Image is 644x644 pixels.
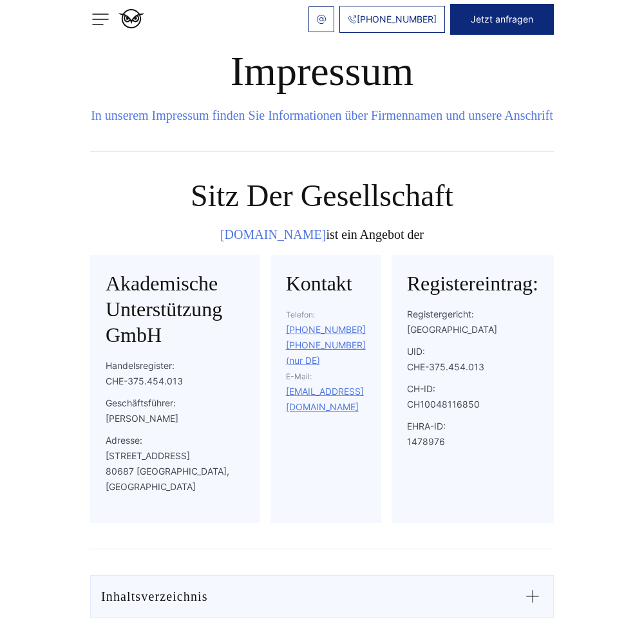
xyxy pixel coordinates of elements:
[316,14,327,24] img: email
[106,395,245,411] p: Geschäftsführer:
[90,9,111,30] img: menu
[106,374,245,389] div: CHE-375.454.013
[407,359,538,375] div: CHE-375.454.013
[407,381,538,397] p: CH-ID:
[106,270,161,348] h2: Akademische Unterstützung GmbH
[286,270,318,296] h2: Kontakt
[286,372,312,381] span: E-Mail:
[286,324,366,335] a: [PHONE_NUMBER]
[118,9,144,28] img: logo
[348,15,357,24] img: Phone
[90,178,554,214] h2: Sitz der Gesellschaft
[101,586,208,607] div: Inhaltsverzeichnis
[90,224,554,245] div: ist ein Angebot der
[106,411,245,426] div: [PERSON_NAME]
[407,344,538,359] p: UID:
[106,448,245,495] div: [STREET_ADDRESS] 80687 [GEOGRAPHIC_DATA], [GEOGRAPHIC_DATA]
[286,310,315,319] span: Telefon:
[450,4,554,35] button: Jetzt anfragen
[286,339,366,366] a: [PHONE_NUMBER] (nur DE)
[220,227,326,241] a: [DOMAIN_NAME]
[90,105,554,126] div: In unserem Impressum finden Sie Informationen über Firmennamen und unsere Anschrift
[90,48,554,95] h1: Impressum
[407,270,460,296] h2: Registereintrag:
[407,322,538,337] div: [GEOGRAPHIC_DATA]
[407,397,538,412] div: CH10048116850
[357,14,437,24] span: [PHONE_NUMBER]
[339,6,445,33] a: [PHONE_NUMBER]
[286,386,364,412] a: [EMAIL_ADDRESS][DOMAIN_NAME]
[407,419,538,434] p: EHRA-ID:
[407,434,538,450] div: 1478976
[106,433,245,448] p: Adresse:
[407,307,538,322] p: Registergericht:
[106,358,245,374] p: Handelsregister:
